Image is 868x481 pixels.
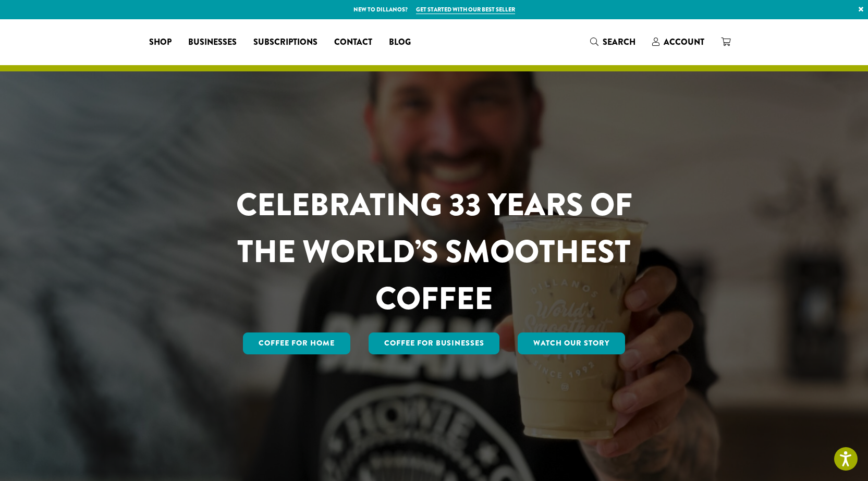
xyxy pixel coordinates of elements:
[416,5,515,14] a: Get started with our best seller
[334,36,372,49] span: Contact
[603,36,635,48] span: Search
[188,36,237,49] span: Businesses
[582,33,644,51] a: Search
[205,181,663,322] h1: CELEBRATING 33 YEARS OF THE WORLD’S SMOOTHEST COFFEE
[253,36,317,49] span: Subscriptions
[141,34,180,51] a: Shop
[369,332,500,354] a: Coffee For Businesses
[518,332,625,354] a: Watch Our Story
[389,36,411,49] span: Blog
[149,36,172,49] span: Shop
[664,36,704,48] span: Account
[243,332,350,354] a: Coffee for Home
